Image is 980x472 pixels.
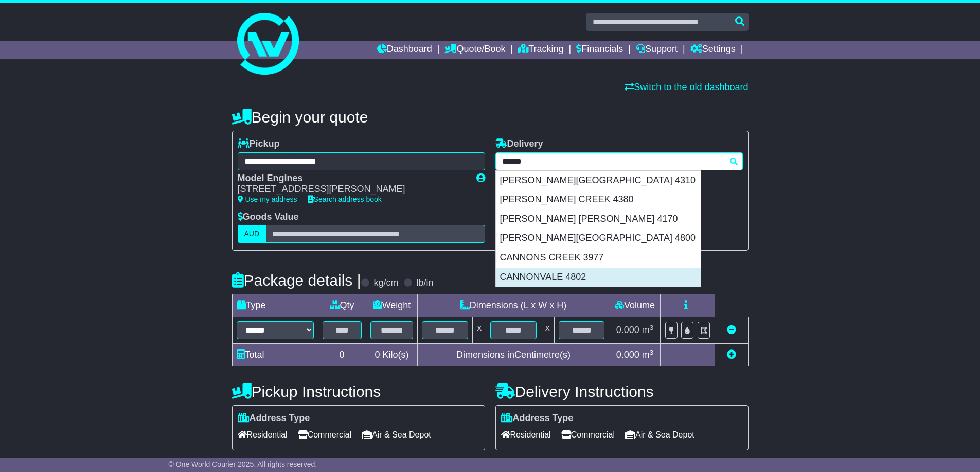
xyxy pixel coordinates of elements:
label: Pickup [238,138,280,150]
td: 0 [318,344,366,366]
a: Remove this item [727,325,736,335]
a: Use my address [238,195,297,203]
h4: Package details | [232,272,361,289]
div: CANNONVALE 4802 [496,268,701,287]
td: Dimensions in Centimetre(s) [418,344,609,366]
span: m [642,349,654,360]
td: Weight [366,294,418,317]
a: Add new item [727,349,736,360]
td: Qty [318,294,366,317]
div: [PERSON_NAME][GEOGRAPHIC_DATA] 4800 [496,229,701,248]
label: Delivery [495,138,543,150]
label: AUD [238,225,266,243]
a: Quote/Book [444,41,505,59]
label: Address Type [238,413,310,424]
span: Commercial [561,427,615,443]
div: [STREET_ADDRESS][PERSON_NAME] [238,184,466,195]
h4: Begin your quote [232,109,749,126]
td: Total [232,344,318,366]
h4: Pickup Instructions [232,383,485,400]
td: Dimensions (L x W x H) [418,294,609,317]
span: Air & Sea Depot [362,427,431,443]
td: Kilo(s) [366,344,418,366]
div: Model Engines [238,173,466,184]
a: Dashboard [377,41,432,59]
span: © One World Courier 2025. All rights reserved. [169,460,317,468]
a: Switch to the old dashboard [625,82,748,92]
span: 0.000 [616,325,639,335]
div: [PERSON_NAME][GEOGRAPHIC_DATA] 4310 [496,171,701,190]
sup: 3 [650,348,654,356]
span: Residential [238,427,288,443]
span: 0.000 [616,349,639,360]
h4: Delivery Instructions [495,383,749,400]
td: Volume [609,294,661,317]
div: [PERSON_NAME] CREEK 4380 [496,190,701,209]
td: x [541,317,554,344]
a: Financials [576,41,623,59]
div: CANNONS CREEK 3977 [496,248,701,268]
span: Commercial [298,427,351,443]
span: m [642,325,654,335]
span: Air & Sea Depot [625,427,694,443]
div: [PERSON_NAME] [PERSON_NAME] 4170 [496,209,701,229]
td: Type [232,294,318,317]
td: x [473,317,486,344]
a: Settings [690,41,736,59]
span: Residential [501,427,551,443]
span: 0 [375,349,380,360]
label: lb/in [416,277,433,289]
label: Goods Value [238,212,299,223]
label: kg/cm [373,277,398,289]
a: Support [636,41,678,59]
a: Tracking [518,41,563,59]
a: Search address book [308,195,382,203]
typeahead: Please provide city [495,152,743,170]
label: Address Type [501,413,574,424]
sup: 3 [650,324,654,331]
